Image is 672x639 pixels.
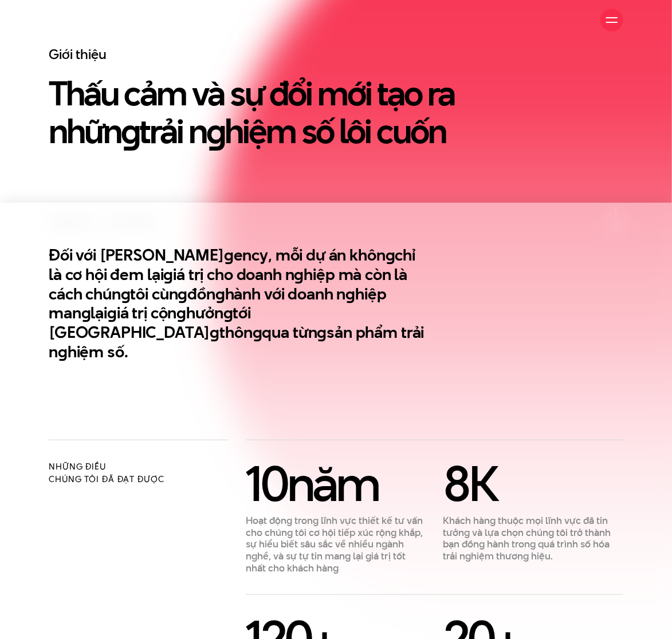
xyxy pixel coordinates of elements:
en: g [215,283,225,305]
en: g [224,244,234,266]
span: 10 [246,449,287,518]
h3: Giới thiệu [49,46,475,64]
en: g [58,341,68,363]
h2: Những điều chúng tôi đã đạt được [49,460,229,486]
p: Khách hàng thuộc mọi lĩnh vực đã tin tưởng và lựa chọn chúng tôi trở thành bạn đồng hành trong qu... [443,515,623,562]
en: g [176,302,186,324]
en: g [107,302,117,324]
h1: Thấu cảm và sự đổi mới tạo ra nhữn trải n hiệm số lôi cuốn [49,74,475,150]
en: g [81,302,91,324]
div: K [443,460,623,506]
span: 8 [443,449,469,518]
en: g [121,108,139,155]
en: g [317,321,327,344]
en: g [294,263,304,286]
h2: Đối với [PERSON_NAME] ency, mỗi dự án khôn chỉ là cơ hội đem lại iá trị cho doanh n hiệp mà còn l... [49,246,426,362]
en: g [253,321,262,344]
en: g [178,283,187,305]
en: g [206,108,225,155]
en: g [163,263,173,286]
en: g [345,283,355,305]
en: g [210,321,219,344]
en: g [121,283,131,305]
en: g [386,244,395,266]
div: năm [246,460,426,506]
p: Hoạt động trong lĩnh vực thiết kế tư vấn cho chúng tôi cơ hội tiếp xúc rộng khắp, sự hiểu biết sâ... [246,515,426,574]
en: g [223,302,233,324]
